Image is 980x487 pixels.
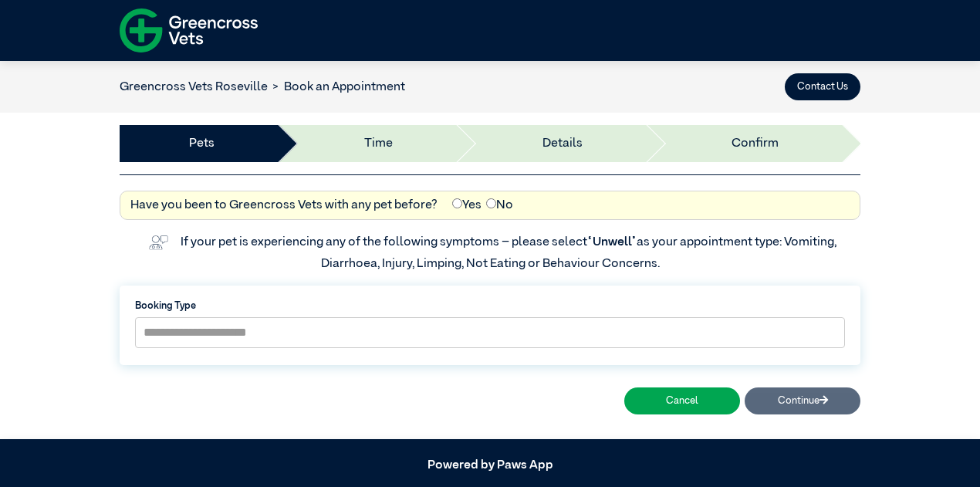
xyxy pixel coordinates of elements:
[181,236,839,270] label: If your pet is experiencing any of the following symptoms – please select as your appointment typ...
[452,198,462,208] input: Yes
[486,198,496,208] input: No
[120,458,860,473] h5: Powered by Paws App
[120,78,405,96] nav: breadcrumb
[130,196,438,215] label: Have you been to Greencross Vets with any pet before?
[268,78,405,96] li: Book an Appointment
[120,4,258,57] img: f-logo
[144,230,173,255] img: vet
[486,196,513,215] label: No
[785,73,860,100] button: Contact Us
[189,134,215,153] a: Pets
[120,81,268,93] a: Greencross Vets Roseville
[135,299,845,313] label: Booking Type
[452,196,482,215] label: Yes
[587,236,637,249] span: “Unwell”
[624,387,740,414] button: Cancel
